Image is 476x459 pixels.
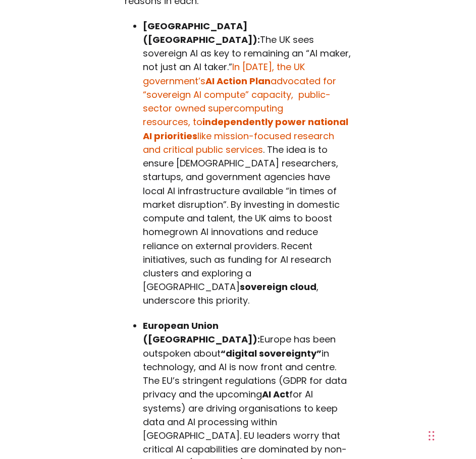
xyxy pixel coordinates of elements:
div: Widget chat [250,333,476,459]
strong: AI Action Plan [205,75,271,87]
iframe: Chat Widget [250,333,476,459]
strong: [GEOGRAPHIC_DATA] ([GEOGRAPHIC_DATA]): [143,20,260,46]
strong: “digital sovereignty” [221,347,322,360]
strong: sovereign cloud [240,280,316,293]
strong: European Union ([GEOGRAPHIC_DATA]): [143,319,260,346]
div: Trascina [429,421,435,451]
span: The UK sees sovereign AI as key to remaining an “AI maker, not just an AI taker.” . The idea is t... [143,20,351,307]
a: In [DATE], the UK government’sAI Action Planadvocated for “sovereign AI compute” capacity, public... [143,61,348,155]
strong: independently power national AI priorities [143,116,348,142]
